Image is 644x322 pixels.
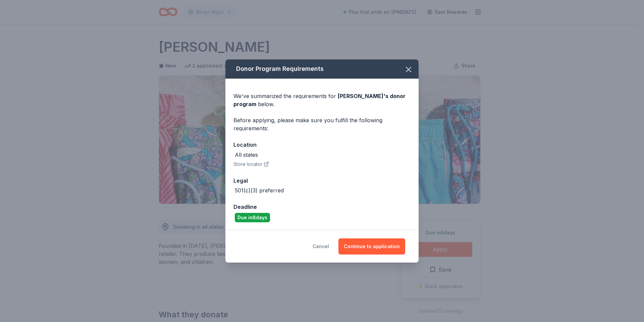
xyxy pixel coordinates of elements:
button: Continue to application [338,238,405,255]
div: 501(c)(3) preferred [235,186,284,194]
div: Donor Program Requirements [225,59,419,79]
div: Location [233,140,411,149]
div: All states [235,151,258,159]
div: Due in 8 days [235,213,270,222]
div: Deadline [233,202,411,211]
button: Cancel [313,238,329,255]
div: Legal [233,176,411,185]
div: We've summarized the requirements for below. [233,92,411,108]
div: Before applying, please make sure you fulfill the following requirements: [233,116,411,132]
button: Store locator [233,160,269,168]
